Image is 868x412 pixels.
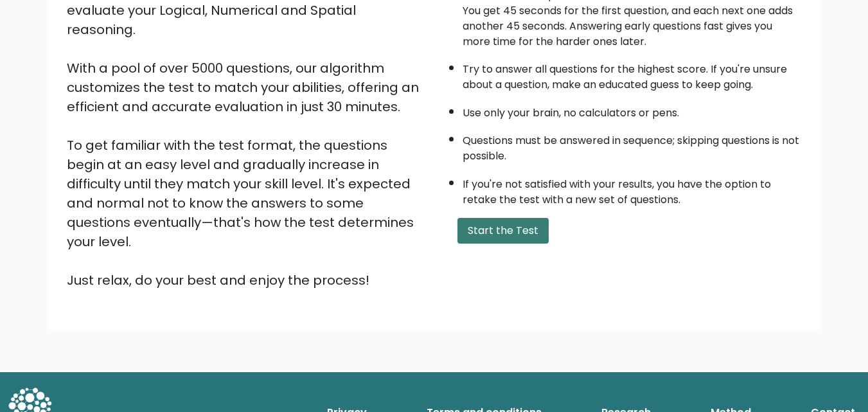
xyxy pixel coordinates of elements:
li: Try to answer all questions for the highest score. If you're unsure about a question, make an edu... [463,55,802,93]
li: Use only your brain, no calculators or pens. [463,99,802,121]
li: Questions must be answered in sequence; skipping questions is not possible. [463,127,802,164]
li: If you're not satisfied with your results, you have the option to retake the test with a new set ... [463,170,802,208]
button: Start the Test [457,218,549,244]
